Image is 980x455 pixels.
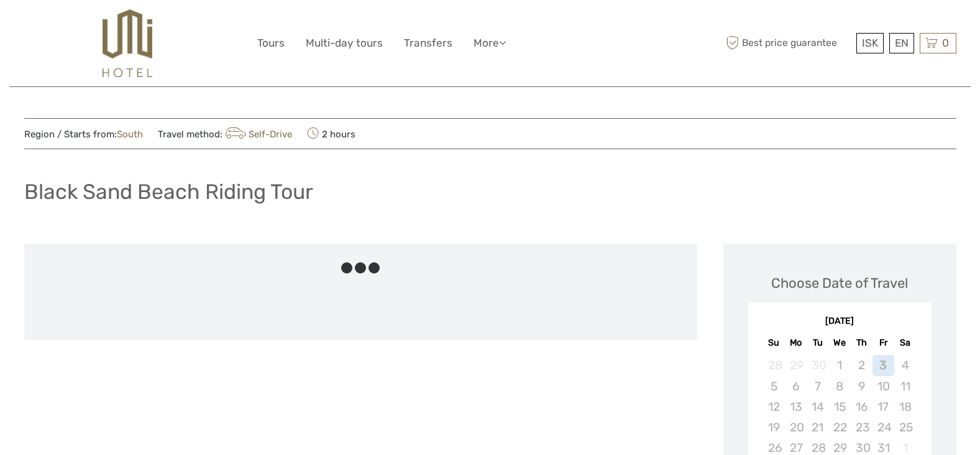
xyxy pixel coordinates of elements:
[851,334,872,351] div: Th
[785,355,807,375] div: Not available Monday, September 29th, 2025
[894,417,916,438] div: Not available Saturday, October 25th, 2025
[807,397,828,417] div: Not available Tuesday, October 14th, 2025
[940,37,951,49] span: 0
[851,397,872,417] div: Not available Thursday, October 16th, 2025
[807,355,828,375] div: Not available Tuesday, September 30th, 2025
[763,376,785,397] div: Not available Sunday, October 5th, 2025
[158,125,293,142] span: Travel method:
[872,334,894,351] div: Fr
[771,273,908,293] div: Choose Date of Travel
[872,417,894,438] div: Not available Friday, October 24th, 2025
[828,355,850,375] div: Not available Wednesday, October 1st, 2025
[748,315,932,328] div: [DATE]
[257,34,285,52] a: Tours
[807,334,828,351] div: Tu
[828,376,850,397] div: Not available Wednesday, October 8th, 2025
[872,355,894,375] div: Not available Friday, October 3rd, 2025
[894,376,916,397] div: Not available Saturday, October 11th, 2025
[894,397,916,417] div: Not available Saturday, October 18th, 2025
[851,376,872,397] div: Not available Thursday, October 9th, 2025
[24,179,313,205] h1: Black Sand Beach Riding Tour
[474,34,506,52] a: More
[828,334,850,351] div: We
[404,34,452,52] a: Transfers
[889,33,914,53] div: EN
[785,334,807,351] div: Mo
[785,397,807,417] div: Not available Monday, October 13th, 2025
[785,376,807,397] div: Not available Monday, October 6th, 2025
[828,417,850,438] div: Not available Wednesday, October 22nd, 2025
[763,334,785,351] div: Su
[872,376,894,397] div: Not available Friday, October 10th, 2025
[872,397,894,417] div: Not available Friday, October 17th, 2025
[894,334,916,351] div: Sa
[862,37,878,49] span: ISK
[222,129,293,140] a: Self-Drive
[785,417,807,438] div: Not available Monday, October 20th, 2025
[763,417,785,438] div: Not available Sunday, October 19th, 2025
[763,397,785,417] div: Not available Sunday, October 12th, 2025
[807,376,828,397] div: Not available Tuesday, October 7th, 2025
[723,33,853,53] span: Best price guarantee
[851,355,872,375] div: Not available Thursday, October 2nd, 2025
[763,355,785,375] div: Not available Sunday, September 28th, 2025
[306,34,383,52] a: Multi-day tours
[894,355,916,375] div: Not available Saturday, October 4th, 2025
[828,397,850,417] div: Not available Wednesday, October 15th, 2025
[24,128,143,141] span: Region / Starts from:
[117,129,143,140] a: South
[103,9,152,77] img: 526-1e775aa5-7374-4589-9d7e-5793fb20bdfc_logo_big.jpg
[851,417,872,438] div: Not available Thursday, October 23rd, 2025
[807,417,828,438] div: Not available Tuesday, October 21st, 2025
[307,125,355,142] span: 2 hours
